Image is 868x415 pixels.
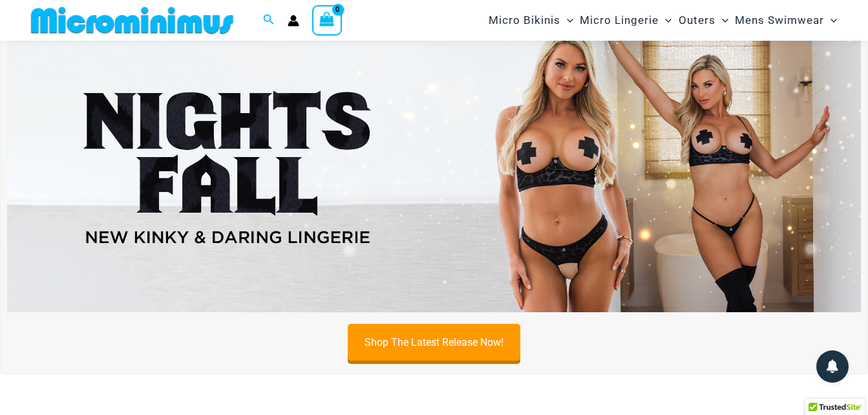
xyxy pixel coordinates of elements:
img: MM SHOP LOGO FLAT [26,6,238,35]
span: Menu Toggle [560,4,573,37]
a: OutersMenu ToggleMenu Toggle [675,4,732,37]
span: Mens Swimwear [735,4,824,37]
a: Micro LingerieMenu ToggleMenu Toggle [577,4,675,37]
img: Night's Fall Silver Leopard Pack [7,22,861,312]
span: Menu Toggle [824,4,837,37]
nav: Site Navigation [483,2,842,39]
a: Search icon link [263,12,275,28]
span: Micro Bikinis [489,4,560,37]
span: Outers [679,4,715,37]
span: Menu Toggle [659,4,672,37]
a: View Shopping Cart, empty [312,5,342,35]
a: Account icon link [288,15,299,27]
a: Mens SwimwearMenu ToggleMenu Toggle [732,4,840,37]
span: Micro Lingerie [580,4,659,37]
span: Menu Toggle [715,4,728,37]
a: Micro BikinisMenu ToggleMenu Toggle [485,4,577,37]
a: Shop The Latest Release Now! [348,324,520,361]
